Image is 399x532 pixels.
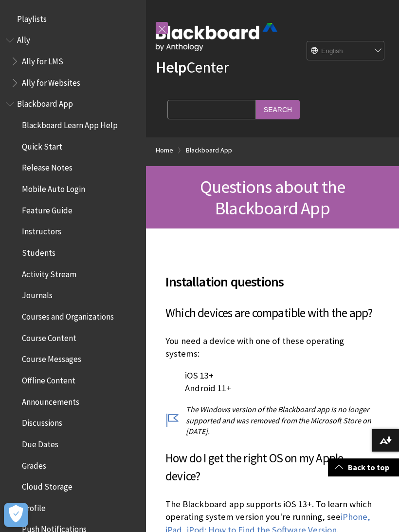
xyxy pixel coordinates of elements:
[22,478,73,492] span: Cloud Storage
[200,175,345,219] span: Questions about the Blackboard App
[165,304,380,323] h3: Which devices are compatible with the app?
[17,11,47,24] span: Playlists
[22,117,118,130] span: Blackboard Learn App Help
[22,138,62,152] span: Quick Start
[22,224,61,237] span: Instructors
[4,503,28,527] button: Open Preferences
[22,351,81,364] span: Course Messages
[328,458,399,476] a: Back to top
[22,394,79,407] span: Announcements
[22,287,53,301] span: Journals
[22,436,58,449] span: Due Dates
[22,202,73,215] span: Feature Guide
[17,96,73,109] span: Blackboard App
[22,415,62,428] span: Discussions
[22,53,63,66] span: Ally for LMS
[22,457,46,471] span: Grades
[307,41,385,61] select: Site Language Selector
[17,32,30,45] span: Ally
[165,449,380,486] h3: How do I get the right OS on my Apple device?
[22,372,75,385] span: Offline Content
[156,144,173,156] a: Home
[22,160,73,173] span: Release Notes
[156,57,229,77] a: HelpCenter
[22,75,80,88] span: Ally for Websites
[156,57,186,77] strong: Help
[22,181,85,194] span: Mobile Auto Login
[156,23,277,51] img: Blackboard by Anthology
[165,369,380,395] p: iOS 13+ Android 11+
[6,11,140,27] nav: Book outline for Playlists
[165,335,380,360] p: You need a device with one of these operating systems:
[186,144,232,156] a: Blackboard App
[22,308,114,322] span: Courses and Organizations
[22,245,55,258] span: Students
[6,32,140,91] nav: Book outline for Anthology Ally Help
[256,100,300,119] input: Search
[22,330,76,343] span: Course Content
[22,266,76,279] span: Activity Stream
[165,404,380,437] p: The Windows version of the Blackboard app is no longer supported and was removed from the Microso...
[22,500,46,513] span: Profile
[165,271,380,292] span: Installation questions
